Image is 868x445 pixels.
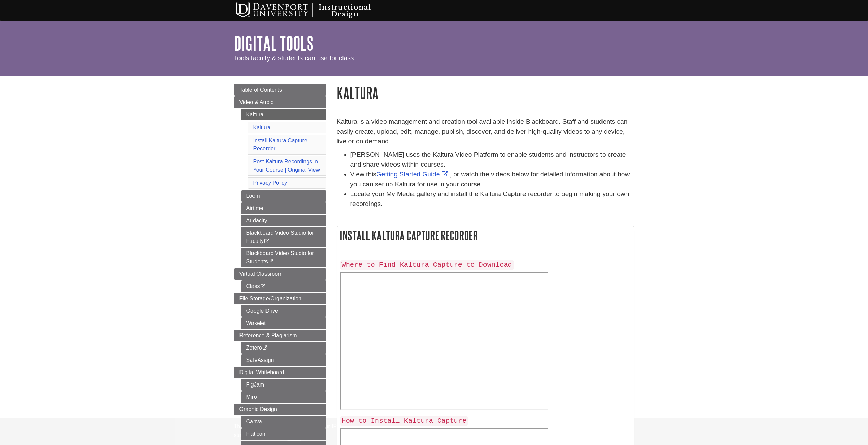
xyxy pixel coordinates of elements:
a: Google Drive [241,305,326,317]
span: Table of Contents [239,87,282,93]
a: Flaticon [241,428,326,440]
span: Tools faculty & students can use for class [234,54,354,62]
i: This link opens in a new window [264,239,270,244]
a: Reference & Plagiarism [234,330,326,341]
a: Loom [241,190,326,202]
span: Video & Audio [239,99,274,105]
i: This link opens in a new window [260,284,266,289]
span: Graphic Design [239,406,277,412]
code: How to Install Kaltura Capture [340,416,468,426]
a: Canva [241,416,326,428]
span: Reference & Plagiarism [239,332,297,338]
a: Kaltura [253,125,271,130]
code: Where to Find Kaltura Capture to Download [340,260,514,270]
a: Table of Contents [234,84,326,96]
a: Video & Audio [234,96,326,108]
img: Davenport University Instructional Design [231,2,395,19]
a: Kaltura [241,109,326,120]
span: Digital Whiteboard [239,369,284,375]
a: Digital Tools [234,32,313,54]
i: This link opens in a new window [268,260,274,264]
a: Install Kaltura Capture Recorder [253,138,307,152]
i: This link opens in a new window [262,346,268,350]
a: Class [241,280,326,292]
a: FigJam [241,379,326,391]
a: Airtime [241,202,326,214]
a: Virtual Classroom [234,268,326,280]
li: Locate your My Media gallery and install the Kaltura Capture recorder to begin making your own re... [350,189,634,209]
iframe: Kaltura Player [340,272,548,410]
a: Post Kaltura Recordings in Your Course | Original View [253,159,320,173]
a: Wakelet [241,317,326,329]
a: Link opens in new window [376,171,450,178]
p: Kaltura is a video management and creation tool available inside Blackboard. Staff and students c... [337,117,634,146]
a: Digital Whiteboard [234,367,326,378]
a: Miro [241,391,326,403]
h1: Kaltura [337,84,634,102]
a: Blackboard Video Studio for Faculty [241,227,326,247]
li: View this , or watch the videos below for detailed information about how you can set up Kaltura f... [350,170,634,189]
a: SafeAssign [241,354,326,366]
a: Zotero [241,342,326,354]
a: File Storage/Organization [234,293,326,304]
span: File Storage/Organization [239,296,301,301]
a: Blackboard Video Studio for Students [241,248,326,267]
li: [PERSON_NAME] uses the Kaltura Video Platform to enable students and instructors to create and sh... [350,150,634,170]
span: Virtual Classroom [239,271,283,277]
a: Audacity [241,215,326,226]
h2: Install Kaltura Capture Recorder [337,226,634,245]
a: Privacy Policy [253,180,287,186]
a: Graphic Design [234,404,326,415]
